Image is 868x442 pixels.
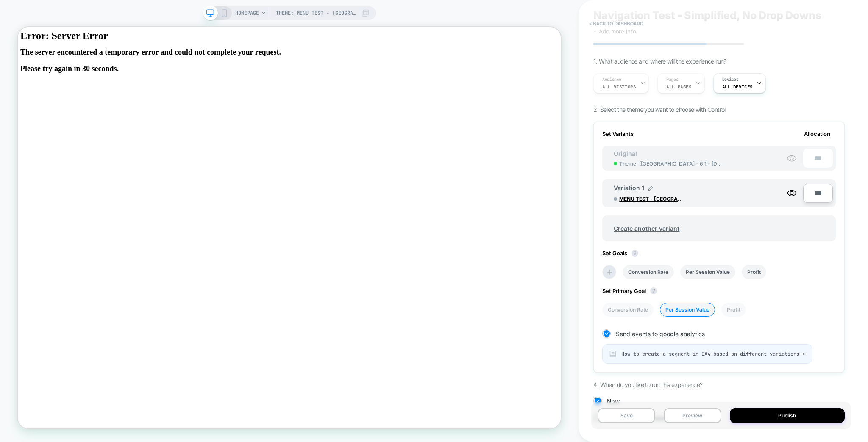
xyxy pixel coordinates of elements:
[804,130,830,137] span: Allocation
[593,9,821,22] span: Navigation Test - Simplified, No Drop Downs
[619,196,683,202] span: MENU TEST - [GEOGRAPHIC_DATA] - 7.0 - [DATE]
[3,28,721,61] h2: The server encountered a temporary error and could not complete your request.
[593,58,726,65] span: 1. What audience and where will the experience run?
[721,303,746,317] li: Profit
[623,265,674,279] li: Conversion Rate
[614,184,644,191] span: Variation 1
[722,77,739,83] span: Devices
[680,265,735,279] li: Per Session Value
[648,186,653,191] img: edit
[616,330,705,337] span: Send events to google analytics
[607,398,620,405] span: Now
[602,130,634,137] span: Set Variants
[609,351,616,357] img: alert-icon
[742,265,766,279] li: Profit
[621,351,805,357] span: How to create a segment in GA4 based on different variations >
[602,303,654,317] li: Conversion Rate
[605,150,645,157] span: Original
[3,3,721,19] h1: Error: Server Error
[276,6,356,20] span: Theme: MENU TEST - [GEOGRAPHIC_DATA] - 7.0 - [DATE]
[664,408,721,423] button: Preview
[722,84,753,90] span: ALL DEVICES
[602,250,643,257] span: Set Goals
[632,250,638,257] button: ?
[602,287,661,294] span: Set Primary Goal
[660,303,715,317] li: Per Session Value
[3,50,721,61] p: Please try again in 30 seconds.
[235,6,259,20] span: HOMEPAGE
[619,160,723,167] span: Theme: ( [GEOGRAPHIC_DATA] - 6.1 - [DATE](Enhancify-dev) )
[730,408,845,423] button: Publish
[585,17,647,30] button: < back to dashboard
[650,287,657,294] button: ?
[593,28,636,35] span: + Add more info
[593,381,702,388] span: 4. When do you like to run this experience?
[598,408,655,423] button: Save
[593,106,725,113] span: 2. Select the theme you want to choose with Control
[605,218,688,238] span: Create another variant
